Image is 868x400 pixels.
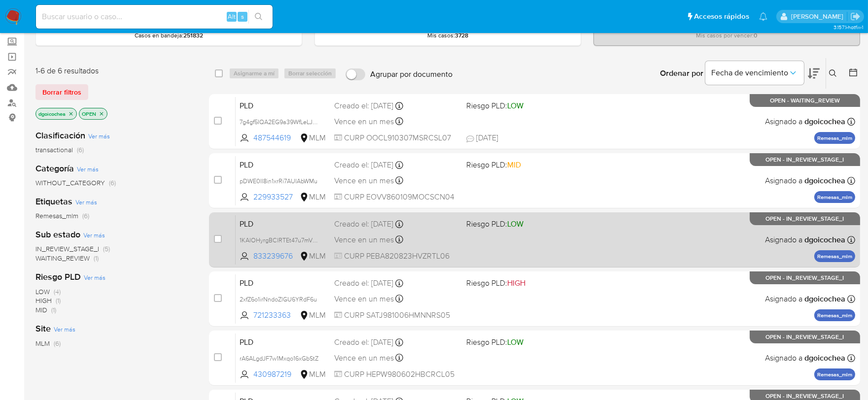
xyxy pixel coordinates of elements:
span: s [241,12,244,21]
button: search-icon [248,10,269,24]
span: Accesos rápidos [694,11,749,22]
a: Salir [850,11,861,22]
a: Notificaciones [759,12,767,21]
span: 3.157.1-hotfix-1 [833,23,863,31]
span: Alt [228,12,236,21]
input: Buscar usuario o caso... [36,10,273,23]
p: dalia.goicochea@mercadolibre.com.mx [791,12,847,21]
